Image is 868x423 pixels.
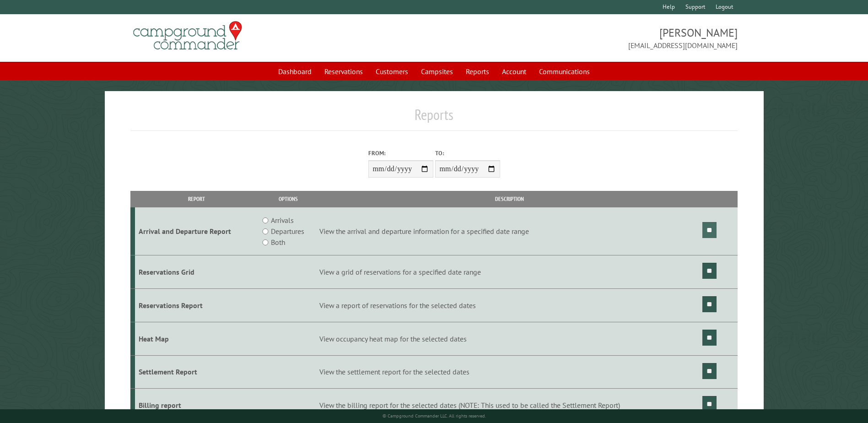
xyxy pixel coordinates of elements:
[318,322,701,355] td: View occupancy heat map for the selected dates
[318,355,701,389] td: View the settlement report for the selected dates
[415,63,458,80] a: Campsites
[258,191,318,207] th: Options
[135,389,258,422] td: Billing report
[135,322,258,355] td: Heat Map
[318,191,701,207] th: Description
[130,18,245,54] img: Campground Commander
[135,191,258,207] th: Report
[496,63,532,80] a: Account
[273,63,317,80] a: Dashboard
[271,237,285,248] label: Both
[370,63,414,80] a: Customers
[368,149,433,157] label: From:
[271,226,304,237] label: Departures
[435,149,500,157] label: To:
[130,106,737,131] h1: Reports
[318,207,701,255] td: View the arrival and departure information for a specified date range
[135,288,258,322] td: Reservations Report
[318,288,701,322] td: View a report of reservations for the selected dates
[319,63,368,80] a: Reservations
[135,355,258,389] td: Settlement Report
[135,255,258,289] td: Reservations Grid
[318,389,701,422] td: View the billing report for the selected dates (NOTE: This used to be called the Settlement Report)
[318,255,701,289] td: View a grid of reservations for a specified date range
[135,207,258,255] td: Arrival and Departure Report
[271,215,294,226] label: Arrivals
[534,63,595,80] a: Communications
[383,413,486,419] small: © Campground Commander LLC. All rights reserved.
[434,25,738,51] span: [PERSON_NAME] [EMAIL_ADDRESS][DOMAIN_NAME]
[460,63,495,80] a: Reports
